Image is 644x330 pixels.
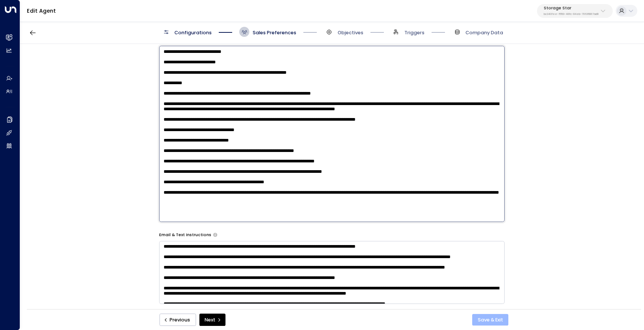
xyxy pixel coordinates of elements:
a: Edit Agent [27,7,56,15]
button: Previous [160,314,196,326]
span: Sales Preferences [253,29,296,36]
p: Storage Star [544,6,599,10]
button: Provide any specific instructions you want the agent to follow only when responding to leads via ... [213,233,217,237]
span: Company Data [465,29,503,36]
span: Triggers [404,29,424,36]
p: bc340fee-f559-48fc-84eb-70f3f6817ad8 [544,13,599,16]
label: Email & Text Instructions [159,232,211,238]
button: Next [199,314,225,326]
span: Configurations [174,29,212,36]
button: Save & Exit [472,314,508,326]
span: Objectives [338,29,363,36]
button: Storage Starbc340fee-f559-48fc-84eb-70f3f6817ad8 [537,4,613,18]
